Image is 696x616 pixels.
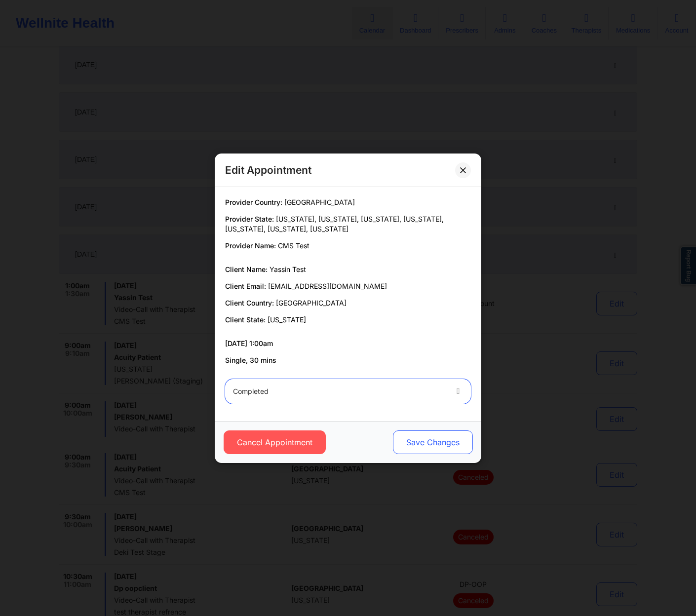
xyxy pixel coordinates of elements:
[270,265,306,273] span: Yassin Test
[268,315,306,324] span: [US_STATE]
[225,281,471,291] p: Client Email:
[233,379,446,404] div: completed
[268,282,387,290] span: [EMAIL_ADDRESS][DOMAIN_NAME]
[224,430,326,454] button: Cancel Appointment
[225,241,471,251] p: Provider Name:
[225,163,311,177] h2: Edit Appointment
[225,315,471,325] p: Client State:
[284,198,355,206] span: [GEOGRAPHIC_DATA]
[276,299,347,307] span: [GEOGRAPHIC_DATA]
[393,430,473,454] button: Save Changes
[225,298,471,308] p: Client Country:
[225,214,471,234] p: Provider State:
[225,355,471,365] p: Single, 30 mins
[225,215,444,233] span: [US_STATE], [US_STATE], [US_STATE], [US_STATE], [US_STATE], [US_STATE], [US_STATE]
[225,339,471,348] p: [DATE] 1:00am
[278,241,309,250] span: CMS Test
[225,197,471,207] p: Provider Country:
[225,265,471,274] p: Client Name:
